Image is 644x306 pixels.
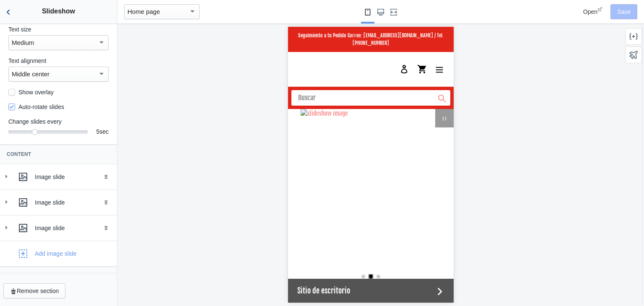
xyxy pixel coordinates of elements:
[96,128,99,135] span: 5
[8,103,64,111] label: Auto-rotate slides
[143,34,160,51] button: Menú
[12,39,34,46] mat-select-trigger: Medium
[8,57,109,65] label: Text alignment
[583,8,597,15] span: Open
[127,8,160,15] mat-select-trigger: Home page
[8,117,109,126] label: Change slides every
[9,258,145,270] span: Sitio de escritorio
[35,198,111,207] div: Image slide
[35,249,77,258] div: Add image slide
[7,151,110,158] h3: Content
[150,63,158,79] a: submit search
[12,70,49,78] mat-select-trigger: Middle center
[3,283,65,298] button: Remove section
[8,25,109,34] label: Text size
[35,224,111,232] div: Image slide
[88,248,93,252] a: Select slide 3
[9,28,39,57] a: image
[73,248,78,252] a: Select slide 1
[99,128,109,135] span: sec
[3,63,162,79] input: Buscar
[35,173,111,181] div: Image slide
[8,88,54,96] label: Show overlay
[81,248,85,252] a: Select slide 2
